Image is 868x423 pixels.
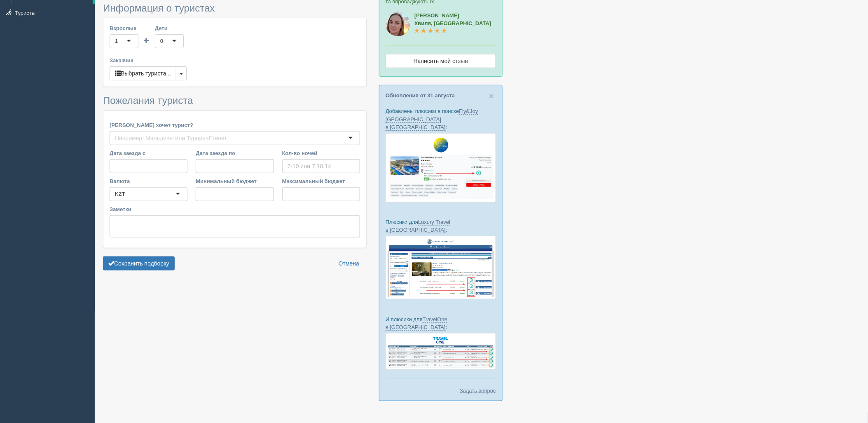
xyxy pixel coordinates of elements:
[386,218,496,234] p: Плюсики для :
[386,316,447,331] a: TravelOne в [GEOGRAPHIC_DATA]
[103,3,367,14] h3: Информация о туристах
[160,37,163,45] div: 0
[333,256,365,270] a: Отмена
[386,333,496,370] img: travel-one-%D0%BF%D1%96%D0%B4%D0%B1%D1%96%D1%80%D0%BA%D0%B0-%D1%81%D1%80%D0%BC-%D0%B4%D0%BB%D1%8F...
[110,177,187,185] label: Валюта
[103,256,175,270] button: Сохранить подборку
[115,134,229,142] input: Например: Мальдивы или Турция+Египет
[110,149,187,157] label: Дата заезда с
[460,387,496,395] a: Задать вопрос
[489,91,494,101] span: ×
[386,236,496,299] img: luxury-travel-%D0%BF%D0%BE%D0%B4%D0%B1%D0%BE%D1%80%D0%BA%D0%B0-%D1%81%D1%80%D0%BC-%D0%B4%D0%BB%D1...
[110,24,138,32] label: Взрослые
[282,159,360,173] input: 7-10 или 7,10,14
[386,219,450,233] a: Luxury Travel в [GEOGRAPHIC_DATA]
[386,92,455,99] a: Обновления от 31 августа
[196,177,274,185] label: Минимальный бюджет
[414,12,491,34] a: [PERSON_NAME]Хвиля, [GEOGRAPHIC_DATA]
[110,205,360,213] label: Заметки
[489,92,494,100] button: Close
[155,24,184,32] label: Дети
[386,107,496,131] p: Добавлены плюсики в поиске :
[196,149,274,157] label: Дата заезда по
[386,108,478,130] a: Fly&Joy [GEOGRAPHIC_DATA] в [GEOGRAPHIC_DATA]
[110,121,360,129] label: [PERSON_NAME] хочет турист?
[110,66,176,80] button: Выбрать туриста...
[386,315,496,331] p: И плюсики для :
[115,37,118,45] div: 1
[103,95,193,106] span: Пожелания туриста
[282,149,360,157] label: Кол-во ночей
[115,190,125,198] div: KZT
[386,133,496,202] img: fly-joy-de-proposal-crm-for-travel-agency.png
[386,54,496,68] a: Написать мой отзыв
[110,56,360,64] label: Заказчик
[282,177,360,185] label: Максимальный бюджет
